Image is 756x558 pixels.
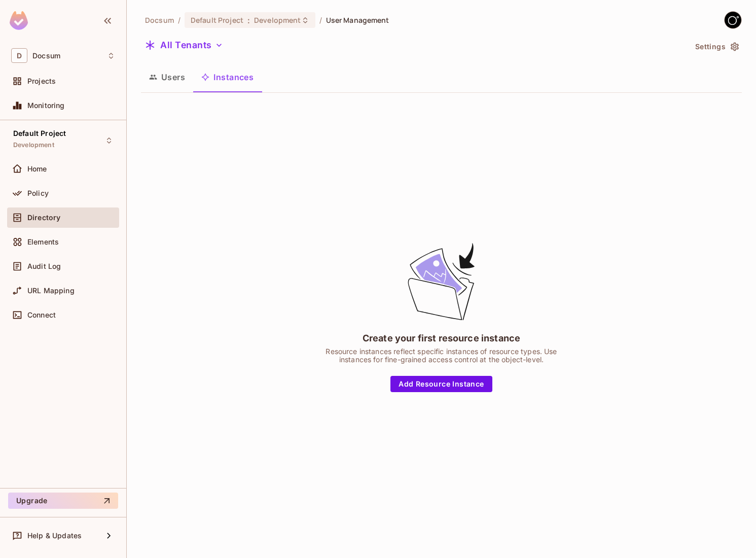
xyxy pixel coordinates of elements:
[247,16,250,24] span: :
[27,101,65,110] span: Monitoring
[145,15,174,25] span: the active workspace
[27,189,49,197] span: Policy
[13,141,54,149] span: Development
[141,64,193,90] button: Users
[315,347,568,364] div: Resource instances reflect specific instances of resource types. Use instances for fine-grained a...
[725,12,741,28] img: GitStart-Docsum
[8,493,118,509] button: Upgrade
[319,15,322,25] li: /
[11,48,27,63] span: D
[178,15,181,25] li: /
[27,238,59,246] span: Elements
[390,376,492,392] button: Add Resource Instance
[254,15,301,25] span: Development
[27,165,47,173] span: Home
[10,11,28,30] img: SReyMgAAAABJRU5ErkJggg==
[193,64,262,90] button: Instances
[326,15,389,25] span: User Management
[13,129,66,137] span: Default Project
[691,39,742,55] button: Settings
[191,15,243,25] span: Default Project
[141,37,227,53] button: All Tenants
[27,262,61,270] span: Audit Log
[27,532,82,540] span: Help & Updates
[27,311,56,319] span: Connect
[27,214,60,222] span: Directory
[363,332,520,344] div: Create your first resource instance
[27,287,75,295] span: URL Mapping
[32,52,60,60] span: Workspace: Docsum
[27,77,56,85] span: Projects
